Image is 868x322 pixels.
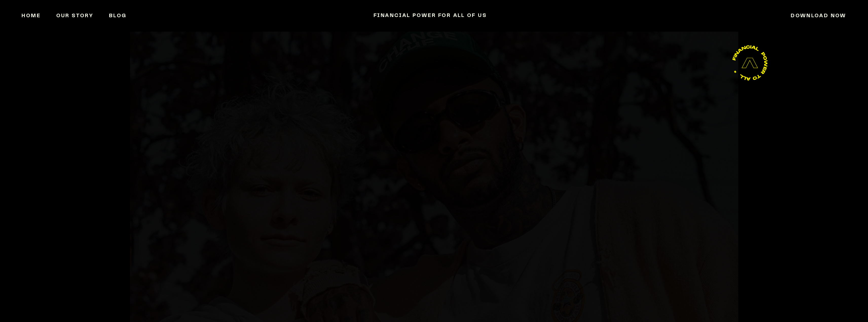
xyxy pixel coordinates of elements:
a: FINANCIAL POWER FOR ALL OF US [374,12,487,20]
